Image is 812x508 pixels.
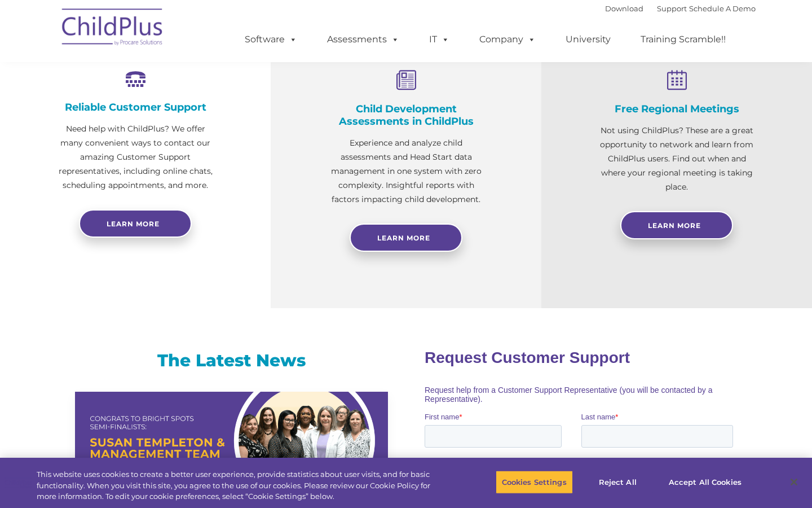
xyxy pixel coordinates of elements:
[582,470,653,494] button: Reject All
[75,349,388,372] h3: The Latest News
[233,28,308,51] a: Software
[657,4,687,13] a: Support
[782,470,806,494] button: Close
[56,122,214,192] p: Need help with ChildPlus? We offer many convenient ways to contact our amazing Customer Support r...
[598,124,756,194] p: Not using ChildPlus? These are a great opportunity to network and learn from ChildPlus users. Fin...
[157,121,205,129] span: Phone number
[605,4,756,13] font: |
[629,28,737,51] a: Training Scramble!!
[56,101,214,113] h4: Reliable Customer Support
[496,470,573,494] button: Cookies Settings
[418,28,461,51] a: IT
[377,234,430,242] span: Learn More
[689,4,756,13] a: Schedule A Demo
[605,4,643,13] a: Download
[157,75,191,83] span: Last name
[316,28,411,51] a: Assessments
[79,209,192,238] a: Learn more
[648,221,701,230] span: Learn More
[663,470,748,494] button: Accept All Cookies
[327,103,485,128] h4: Child Development Assessments in ChildPlus
[37,469,447,502] div: This website uses cookies to create a better user experience, provide statistics about user visit...
[468,28,547,51] a: Company
[350,224,462,252] a: Learn More
[554,28,622,51] a: University
[56,1,169,57] img: ChildPlus by Procare Solutions
[598,103,756,115] h4: Free Regional Meetings
[327,136,485,207] p: Experience and analyze child assessments and Head Start data management in one system with zero c...
[107,220,160,228] span: Learn more
[620,211,733,239] a: Learn More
